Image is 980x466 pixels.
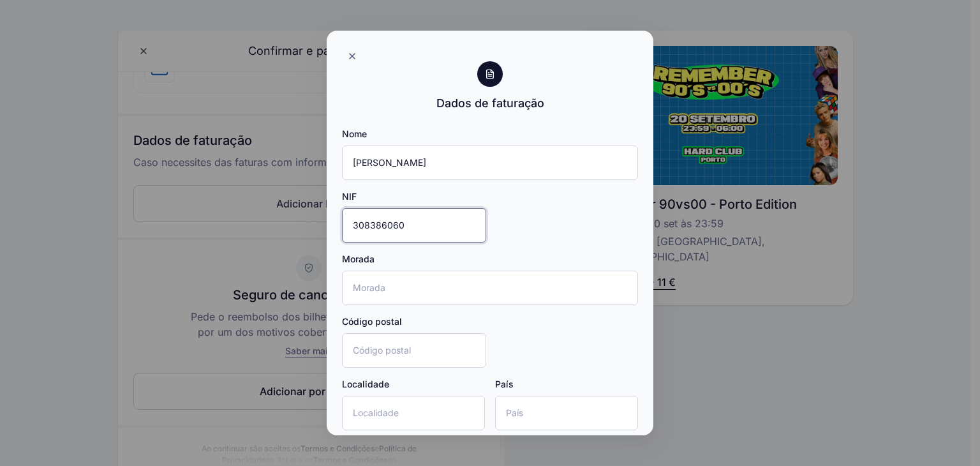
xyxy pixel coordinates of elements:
[342,146,638,180] input: Nome
[342,208,486,243] input: NIF
[436,94,544,112] div: Dados de faturação
[342,190,357,203] label: NIF
[342,253,375,266] label: Morada
[342,378,389,391] label: Localidade
[342,315,402,328] label: Código postal
[495,396,638,430] input: País
[342,271,638,305] input: Morada
[342,333,486,368] input: Código postal
[342,128,367,140] label: Nome
[342,396,485,430] input: Localidade
[495,378,514,391] label: País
